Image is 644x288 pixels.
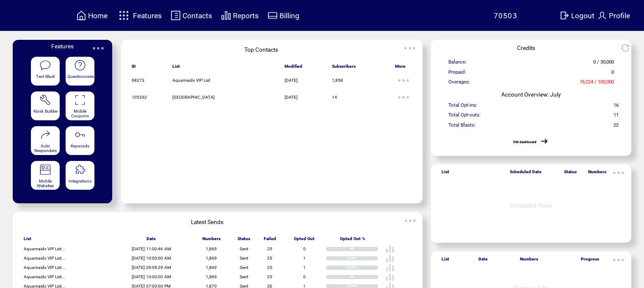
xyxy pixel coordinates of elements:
span: Total Opt-outs: [448,112,481,122]
a: Profile [596,9,631,22]
span: Total Opt-ins: [448,102,477,112]
img: auto-responders.svg [39,129,51,141]
a: Contacts [169,9,213,22]
span: Numbers [202,236,221,245]
img: coupons.svg [74,94,86,106]
span: More [395,64,406,72]
span: List [442,169,449,178]
a: Old dashboard [513,140,536,144]
span: 25 [267,265,272,270]
span: Modified [285,64,302,72]
span: 76,224 / 100,000 [580,79,614,89]
span: Features [51,43,74,50]
span: ID [132,64,136,72]
span: Questionnaire [67,74,94,79]
img: questionnaire.svg [74,59,86,71]
span: 105292 [132,95,147,100]
a: Questionnaire [66,57,94,86]
span: Account Overview: July [501,91,561,98]
img: ellypsis.svg [610,164,627,181]
span: Aquamaids VIP List [172,78,210,83]
img: ellypsis.svg [395,72,412,89]
a: Kiosk Builder [31,91,60,121]
span: List [442,257,449,265]
span: Opted Out [294,236,315,245]
span: Sent [240,256,248,260]
span: Mobile Coupons [71,109,89,118]
a: Mobile Coupons [66,91,94,121]
span: 16 [614,102,619,112]
img: profile.svg [597,10,607,21]
span: Aquamaids VIP List... [24,256,65,260]
img: keywords.svg [74,129,86,141]
span: Reports [233,11,259,20]
span: 25 [267,274,272,279]
span: Contacts [182,11,212,20]
span: 11 [614,112,619,122]
span: Subscribers [332,64,356,72]
img: poll%20-%20white.svg [385,254,395,263]
a: Auto Responders [31,126,60,155]
span: Status [564,169,577,178]
a: Reports [220,9,260,22]
img: ellypsis.svg [90,40,107,57]
span: Aquamaids VIP List... [24,265,65,270]
span: Opted Out % [340,236,365,245]
span: 0 [303,274,306,279]
img: contacts.svg [171,10,181,21]
span: List [24,236,31,245]
span: 0 [611,69,614,79]
span: Sent [240,246,248,251]
span: Numbers [520,257,538,265]
div: 0.05% [347,256,378,260]
a: Integrations [66,161,94,190]
span: Keywords [71,144,89,148]
img: ellypsis.svg [395,89,412,106]
span: 14 [332,95,337,100]
span: Sent [240,265,248,270]
span: [DATE] [285,95,298,100]
span: 1,869 [206,274,217,279]
span: 68273 [132,78,144,83]
span: Status [238,236,250,245]
img: poll%20-%20white.svg [385,263,395,272]
span: [DATE] 10:00:00 AM [132,256,171,260]
span: [GEOGRAPHIC_DATA] [172,95,215,100]
span: Logout [571,11,594,20]
a: Billing [266,9,301,22]
a: Home [75,9,109,22]
img: exit.svg [559,10,569,21]
span: Top Contacts [244,46,278,53]
span: Credits [517,44,535,51]
a: Mobile Websites [31,161,60,190]
img: poll%20-%20white.svg [385,244,395,254]
span: 25 [267,256,272,260]
a: Features [115,7,163,24]
span: [DATE] 10:00:00 AM [132,274,171,279]
img: features.svg [116,8,131,22]
img: chart.svg [221,10,231,21]
span: Scheduled Date [510,169,542,178]
span: 70503 [494,11,518,20]
img: creidtcard.svg [268,10,278,21]
span: 1,869 [206,256,217,260]
span: Balance: [448,59,467,69]
span: 0 / 30,000 [593,59,614,69]
div: 0.05% [347,266,378,270]
img: home.svg [76,10,86,21]
span: List [172,64,180,72]
span: Text Blast [36,74,55,79]
span: Sent [240,274,248,279]
div: 0% [349,275,378,279]
span: Aquamaids VIP List... [24,246,65,251]
a: Logout [558,9,596,22]
span: 1,858 [332,78,343,83]
span: Features [133,11,162,20]
span: Prepaid: [448,69,466,79]
img: ellypsis.svg [610,252,627,269]
span: 0 [303,246,306,251]
span: Auto Responders [34,144,57,153]
span: 25 [267,246,272,251]
div: 0% [349,247,378,251]
span: Integrations [69,179,91,183]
